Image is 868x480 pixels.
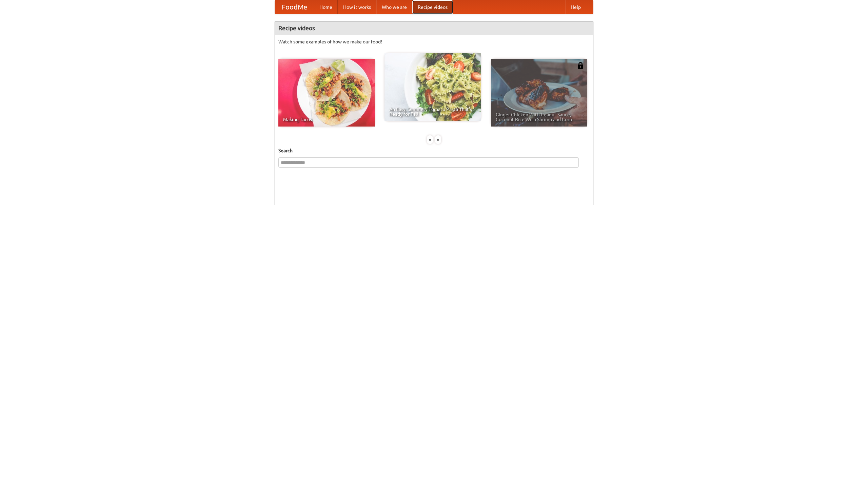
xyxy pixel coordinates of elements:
p: Watch some examples of how we make our food! [278,38,590,45]
img: 483408.png [577,62,584,69]
a: How it works [338,0,376,14]
a: An Easy, Summery Tomato Pasta That's Ready for Fall [384,53,481,121]
a: Recipe videos [412,0,453,14]
a: FoodMe [275,0,314,14]
a: Help [565,0,586,14]
span: An Easy, Summery Tomato Pasta That's Ready for Fall [389,107,476,116]
h5: Search [278,147,590,154]
span: Making Tacos [283,117,370,122]
h4: Recipe videos [275,21,593,35]
a: Making Tacos [278,59,375,127]
div: » [435,135,441,144]
a: Who we are [376,0,412,14]
div: « [427,135,433,144]
a: Home [314,0,338,14]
